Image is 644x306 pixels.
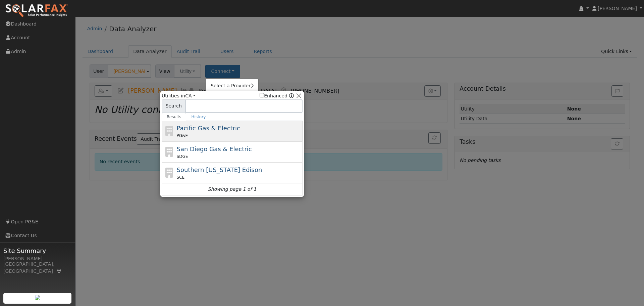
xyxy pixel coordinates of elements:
span: [PERSON_NAME] [598,6,637,11]
i: Showing page 1 of 1 [208,186,256,193]
span: Pacific Gas & Electric [177,125,240,132]
label: Enhanced [260,92,287,99]
div: [PERSON_NAME] [3,255,72,262]
span: SCE [177,174,185,180]
span: Southern [US_STATE] Edison [177,166,262,173]
div: [GEOGRAPHIC_DATA], [GEOGRAPHIC_DATA] [3,261,72,275]
a: Enhanced Providers [289,93,294,98]
span: Show enhanced providers [260,92,294,99]
a: History [186,113,211,121]
span: Site Summary [3,246,72,255]
a: Map [56,268,62,274]
span: San Diego Gas & Electric [177,145,252,152]
img: SolarFax [5,4,68,18]
span: Utilities in [162,92,196,99]
a: Results [162,113,186,121]
span: SDGE [177,154,188,160]
a: Select a Provider [206,81,258,91]
img: retrieve [35,295,40,300]
a: CA [185,93,196,98]
input: Enhanced [260,93,264,97]
span: PG&E [177,133,188,139]
span: Search [162,99,185,113]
